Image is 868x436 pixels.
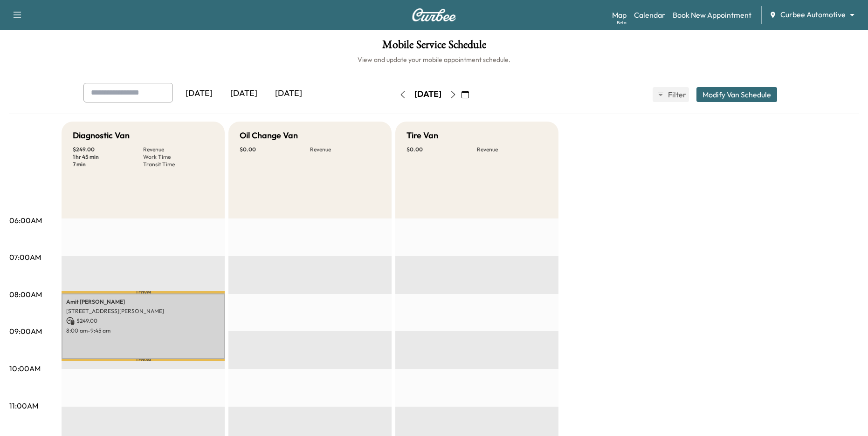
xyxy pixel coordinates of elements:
[66,298,220,306] p: Amit [PERSON_NAME]
[73,161,143,168] p: 7 min
[673,9,751,20] a: Book New Appointment
[66,307,220,315] p: [STREET_ADDRESS][PERSON_NAME]
[240,129,298,142] h5: Oil Change Van
[412,8,456,21] img: Curbee Logo
[9,326,42,337] p: 09:00AM
[73,153,143,161] p: 1 hr 45 min
[240,146,310,153] p: $ 0.00
[66,327,220,334] p: 8:00 am - 9:45 am
[266,83,311,104] div: [DATE]
[406,146,477,153] p: $ 0.00
[62,291,225,293] p: Travel
[634,9,665,20] a: Calendar
[73,146,143,153] p: $ 249.00
[177,83,221,104] div: [DATE]
[653,87,689,102] button: Filter
[143,161,214,168] p: Transit Time
[780,9,846,20] span: Curbee Automotive
[9,252,41,263] p: 07:00AM
[143,146,214,153] p: Revenue
[9,363,41,374] p: 10:00AM
[406,129,438,142] h5: Tire Van
[477,146,547,153] p: Revenue
[143,153,214,161] p: Work Time
[221,83,266,104] div: [DATE]
[310,146,380,153] p: Revenue
[612,9,627,20] a: MapBeta
[9,39,859,55] h1: Mobile Service Schedule
[414,89,441,100] div: [DATE]
[9,55,859,64] h6: View and update your mobile appointment schedule.
[9,215,42,226] p: 06:00AM
[668,89,685,100] span: Filter
[9,400,38,411] p: 11:00AM
[73,129,130,142] h5: Diagnostic Van
[617,19,627,26] div: Beta
[696,87,777,102] button: Modify Van Schedule
[9,289,42,300] p: 08:00AM
[66,317,220,325] p: $ 249.00
[62,359,225,361] p: Travel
